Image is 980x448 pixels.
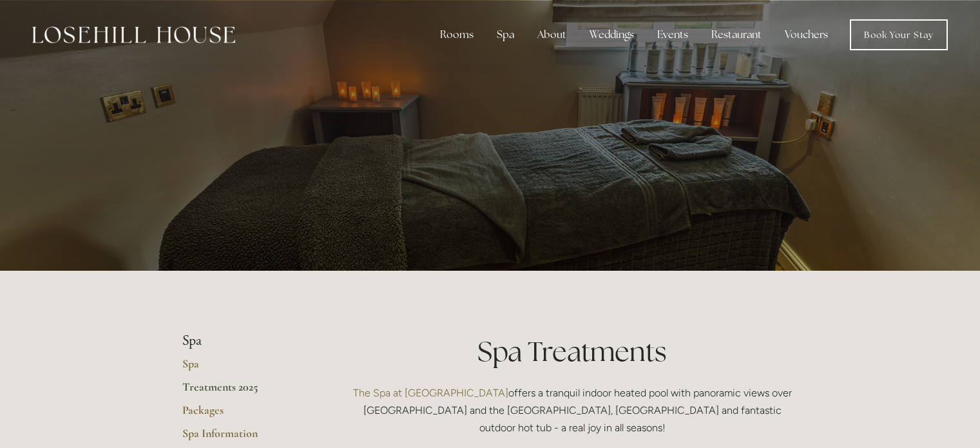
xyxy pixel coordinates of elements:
div: Restaurant [701,22,772,48]
a: Packages [182,403,305,426]
div: Weddings [579,22,644,48]
div: Events [647,22,698,48]
a: Book Your Stay [850,19,948,50]
a: The Spa at [GEOGRAPHIC_DATA] [353,387,508,399]
div: Spa [486,22,524,48]
div: Rooms [430,22,484,48]
h1: Spa Treatments [347,333,798,371]
a: Vouchers [774,22,838,48]
a: Treatments 2025 [182,380,305,403]
img: Losehill House [32,26,235,43]
div: About [527,22,577,48]
li: Spa [182,333,305,349]
a: Spa [182,356,305,380]
p: offers a tranquil indoor heated pool with panoramic views over [GEOGRAPHIC_DATA] and the [GEOGRAP... [347,384,798,437]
